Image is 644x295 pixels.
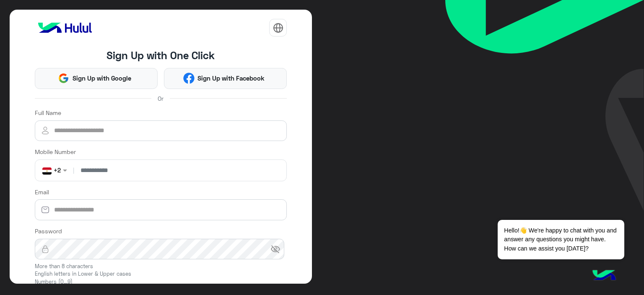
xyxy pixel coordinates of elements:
[270,244,280,254] span: visibility_off
[35,270,287,278] small: English letters in Lower & Upper cases
[35,147,76,156] label: Mobile Number
[498,220,624,259] span: Hello!👋 We're happy to chat with you and answer any questions you might have. How can we assist y...
[183,73,195,84] img: Facebook
[589,261,619,291] img: hulul-logo.png
[71,166,76,175] span: |
[164,68,287,89] button: Sign Up with Facebook
[35,227,62,235] label: Password
[35,49,287,61] h4: Sign Up with One Click
[69,73,134,83] span: Sign Up with Google
[35,245,56,253] img: lock
[273,23,283,33] img: tab
[35,108,61,117] label: Full Name
[35,188,49,196] label: Email
[35,263,287,271] small: More than 8 characters
[35,206,56,214] img: email
[195,73,268,83] span: Sign Up with Facebook
[35,278,287,286] small: Numbers (0...9)
[35,68,158,89] button: Sign Up with Google
[35,125,56,136] img: user
[158,94,164,103] span: Or
[35,19,95,36] img: logo
[58,73,69,84] img: Google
